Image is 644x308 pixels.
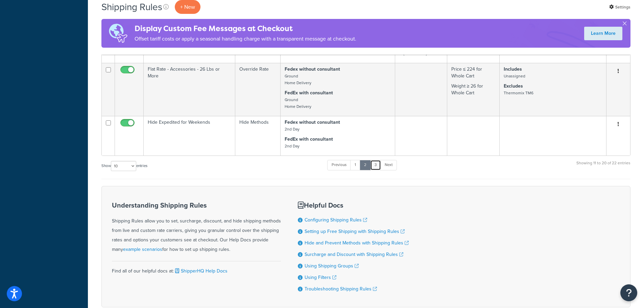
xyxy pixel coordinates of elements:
a: Surcharge and Discount with Shipping Rules [305,251,403,258]
img: duties-banner-06bc72dcb5fe05cb3f9472aba00be2ae8eb53ab6f0d8bb03d382ba314ac3c341.png [101,19,135,48]
strong: Excludes [504,82,523,90]
a: 1 [350,160,360,170]
small: Ground Home Delivery [285,97,311,110]
a: 2 [360,160,371,170]
a: Previous [327,160,351,170]
a: Setting up Free Shipping with Shipping Rules [305,228,405,235]
label: Show entries [101,161,147,171]
a: Settings [609,2,630,12]
strong: Includes [504,66,522,73]
strong: Fedex without consultant [285,119,340,126]
select: Showentries [111,161,136,171]
a: example scenarios [123,246,162,253]
h3: Understanding Shipping Rules [112,202,281,209]
td: Hide Methods [235,116,281,156]
a: Learn More [584,27,622,40]
p: Weight ≥ 26 for Whole Cart [451,83,495,96]
a: Troubleshooting Shipping Rules [305,285,377,292]
a: Using Shipping Groups [305,262,359,269]
a: Configuring Shipping Rules [305,216,367,223]
h3: Helpful Docs [298,202,409,209]
strong: Fedex without consultant [285,66,340,73]
small: Ground Home Delivery [285,73,311,86]
td: Price ≤ 224 for Whole Cart [447,63,500,116]
a: ShipperHQ Help Docs [174,267,228,275]
td: Flat Rate - Accessories - 26 Lbs or More [144,63,235,116]
div: Shipping Rules allow you to set, surcharge, discount, and hide shipping methods from live and cus... [112,202,281,254]
a: Next [380,160,397,170]
p: Offset tariff costs or apply a seasonal handling charge with a transparent message at checkout. [135,34,356,44]
h1: Shipping Rules [101,0,162,14]
td: Override Rate [235,63,281,116]
small: 2nd Day [285,143,300,149]
div: Find all of our helpful docs at: [112,261,281,276]
a: 3 [370,160,381,170]
button: Open Resource Center [620,284,637,301]
strong: FedEx with consultant [285,136,333,143]
td: Hide Expedited for Weekends [144,116,235,156]
small: Thermomix TM6 [504,90,533,96]
a: Hide and Prevent Methods with Shipping Rules [305,239,409,246]
strong: FedEx with consultant [285,89,333,96]
small: 2nd Day [285,126,300,132]
a: Using Filters [305,274,336,281]
h4: Display Custom Fee Messages at Checkout [135,23,356,34]
small: Unassigned [504,73,525,79]
div: Showing 11 to 20 of 22 entries [576,159,630,174]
